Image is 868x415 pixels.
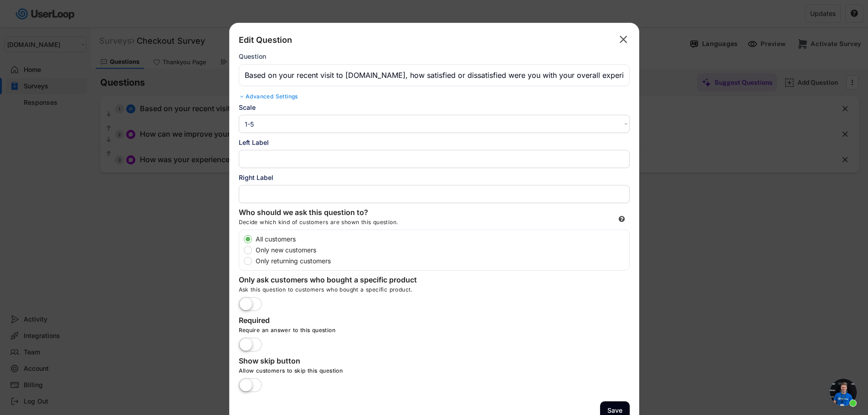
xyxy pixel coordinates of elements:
[253,247,629,253] label: Only new customers
[239,64,630,86] input: Type your question here...
[239,208,421,219] div: Who should we ask this question to?
[239,275,421,286] div: Only ask customers who bought a specific product
[253,236,629,242] label: All customers
[239,219,467,230] div: Decide which kind of customers are shown this question.
[239,93,630,100] div: Advanced Settings
[239,138,630,147] div: Left Label
[617,32,630,47] button: 
[239,52,266,61] div: Question
[239,327,512,338] div: Require an answer to this question
[239,316,421,327] div: Required
[239,35,292,46] div: Edit Question
[830,379,857,406] a: Open chat
[239,286,630,297] div: Ask this question to customers who bought a specific product.
[620,33,627,46] text: 
[239,356,421,367] div: Show skip button
[239,367,512,378] div: Allow customers to skip this question
[253,258,629,264] label: Only returning customers
[239,173,630,182] div: Right Label
[239,102,630,112] div: Scale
